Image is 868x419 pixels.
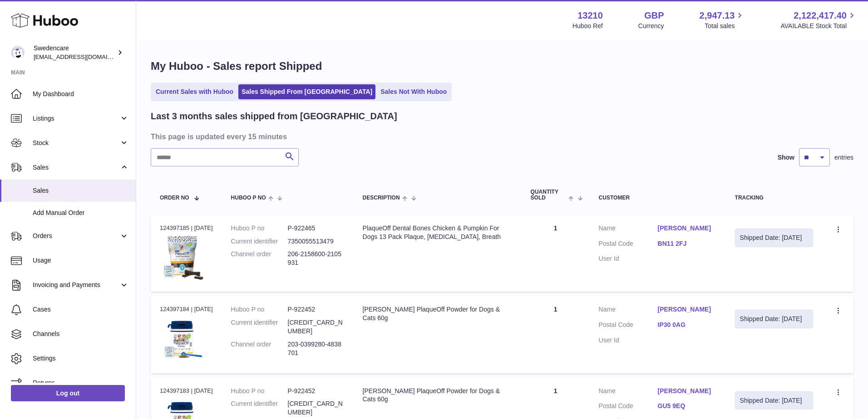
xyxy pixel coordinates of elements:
[33,379,129,387] span: Returns
[377,84,450,99] a: Sales Not With Huboo
[700,10,735,22] span: 2,947.13
[644,10,664,22] strong: GBP
[238,84,375,99] a: Sales Shipped From [GEOGRAPHIC_DATA]
[33,330,129,338] span: Channels
[151,132,851,141] h3: This page is updated every 15 minutes
[11,46,25,59] img: gemma.horsfield@swedencare.co.uk
[151,110,397,122] h2: Last 3 months sales shipped from [GEOGRAPHIC_DATA]
[231,340,288,357] dt: Channel order
[531,189,567,201] span: Quantity Sold
[231,250,288,267] dt: Channel order
[33,209,129,217] span: Add Manual Order
[153,84,237,99] a: Current Sales with Huboo
[160,317,205,362] img: $_57.JPG
[11,385,125,401] a: Log out
[34,53,133,60] span: [EMAIL_ADDRESS][DOMAIN_NAME]
[599,239,658,250] dt: Postal Code
[735,195,814,201] div: Tracking
[658,239,717,248] a: BN11 2FJ
[705,22,745,30] span: Total sales
[33,90,129,98] span: My Dashboard
[599,402,658,413] dt: Postal Code
[33,163,119,172] span: Sales
[363,305,513,322] div: [PERSON_NAME] PlaqueOff Powder for Dogs & Cats 60g
[599,195,717,201] div: Customer
[231,400,288,417] dt: Current identifier
[780,10,857,30] a: 2,122,417.40 AVAILABLE Stock Total
[231,237,288,246] dt: Current identifier
[363,387,513,404] div: [PERSON_NAME] PlaqueOff Powder for Dogs & Cats 60g
[740,315,809,323] div: Shipped Date: [DATE]
[599,224,658,235] dt: Name
[231,224,288,233] dt: Huboo P no
[288,400,345,417] dd: [CREDIT_CARD_NUMBER]
[33,305,129,314] span: Cases
[151,59,853,73] h1: My Huboo - Sales report Shipped
[599,305,658,316] dt: Name
[33,232,119,240] span: Orders
[33,281,119,289] span: Invoicing and Payments
[740,234,809,242] div: Shipped Date: [DATE]
[33,354,129,363] span: Settings
[34,44,115,61] div: Swedencare
[599,254,658,263] dt: User Id
[288,224,345,233] dd: P-922465
[658,321,717,329] a: IP30 0AG
[778,153,794,162] label: Show
[363,195,400,201] span: Description
[834,153,853,162] span: entries
[572,22,603,30] div: Huboo Ref
[740,396,809,405] div: Shipped Date: [DATE]
[160,195,189,201] span: Order No
[700,10,745,30] a: 2,947.13 Total sales
[231,387,288,395] dt: Huboo P no
[33,114,119,123] span: Listings
[658,224,717,233] a: [PERSON_NAME]
[160,224,213,232] div: 124397185 | [DATE]
[33,256,129,265] span: Usage
[522,296,590,373] td: 1
[658,387,717,395] a: [PERSON_NAME]
[288,387,345,395] dd: P-922452
[794,10,847,22] span: 2,122,417.40
[160,387,213,395] div: 124397183 | [DATE]
[33,186,129,195] span: Sales
[599,336,658,345] dt: User Id
[33,139,119,147] span: Stock
[577,10,603,22] strong: 13210
[363,224,513,241] div: PlaqueOff Dental Bones Chicken & Pumpkin For Dogs 13 Pack Plaque, [MEDICAL_DATA], Breath
[231,305,288,314] dt: Huboo P no
[288,237,345,246] dd: 7350055513479
[658,402,717,410] a: GU5 9EQ
[160,305,213,313] div: 124397184 | [DATE]
[231,318,288,336] dt: Current identifier
[658,305,717,314] a: [PERSON_NAME]
[638,22,664,30] div: Currency
[288,250,345,267] dd: 206-2158600-2105931
[599,387,658,398] dt: Name
[288,318,345,336] dd: [CREDIT_CARD_NUMBER]
[288,305,345,314] dd: P-922452
[160,235,205,280] img: $_57.JPG
[231,195,266,201] span: Huboo P no
[599,321,658,331] dt: Postal Code
[522,215,590,292] td: 1
[780,22,857,30] span: AVAILABLE Stock Total
[288,340,345,357] dd: 203-0399280-4838701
